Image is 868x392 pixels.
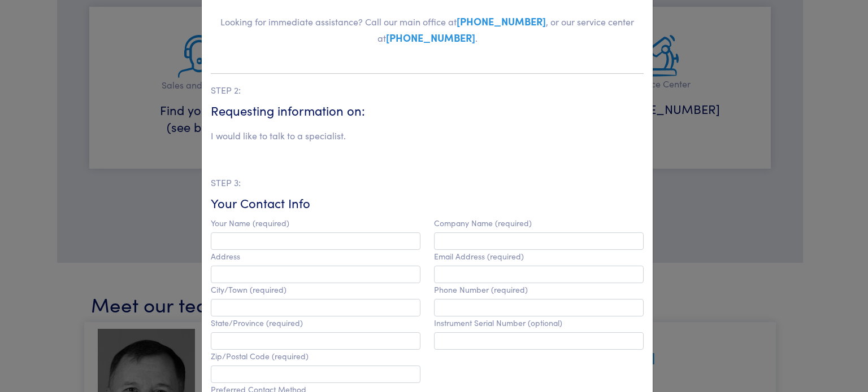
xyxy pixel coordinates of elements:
[211,175,644,190] p: STEP 3:
[211,83,644,98] p: STEP 2:
[211,13,644,46] p: Looking for immediate assistance? Call our main office at , or our service center at .
[211,129,346,143] li: I would like to talk to a specialist.
[434,252,524,261] label: Email Address (required)
[211,351,309,361] label: Zip/Postal Code (required)
[211,285,287,294] label: City/Town (required)
[211,195,644,212] h6: Your Contact Info
[211,252,240,261] label: Address
[434,218,532,228] label: Company Name (required)
[434,285,528,294] label: Phone Number (required)
[386,30,475,45] a: [PHONE_NUMBER]
[211,318,303,328] label: State/Province (required)
[211,102,644,120] h6: Requesting information on:
[211,218,289,228] label: Your Name (required)
[457,14,546,28] a: [PHONE_NUMBER]
[434,318,562,328] label: Instrument Serial Number (optional)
